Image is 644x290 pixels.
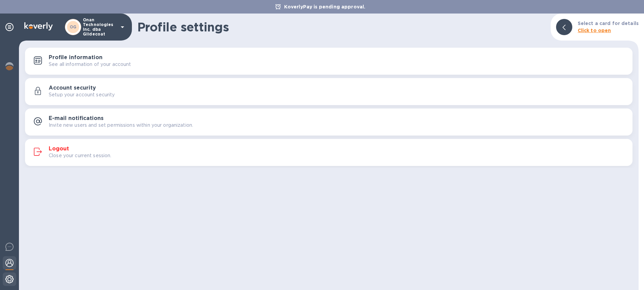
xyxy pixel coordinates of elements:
[25,78,632,105] button: Account securitySetup your account security
[49,61,131,68] p: See all information of your account
[49,54,102,61] h3: Profile information
[492,18,644,290] iframe: Chat Widget
[49,85,96,91] h3: Account security
[25,48,632,75] button: Profile informationSee all information of your account
[49,115,103,122] h3: E-mail notifications
[83,18,117,37] p: Onan Technologies Inc. dba Glidecoat
[3,20,16,34] div: Pin categories
[137,20,545,34] h1: Profile settings
[49,91,115,98] p: Setup your account security
[25,108,632,136] button: E-mail notificationsInvite new users and set permissions within your organization.
[49,122,193,129] p: Invite new users and set permissions within your organization.
[281,3,369,10] p: KoverlyPay is pending approval.
[49,146,69,152] h3: Logout
[24,22,53,30] img: Logo
[70,24,77,29] b: OG
[25,139,632,166] button: LogoutClose your current session.
[49,152,112,159] p: Close your current session.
